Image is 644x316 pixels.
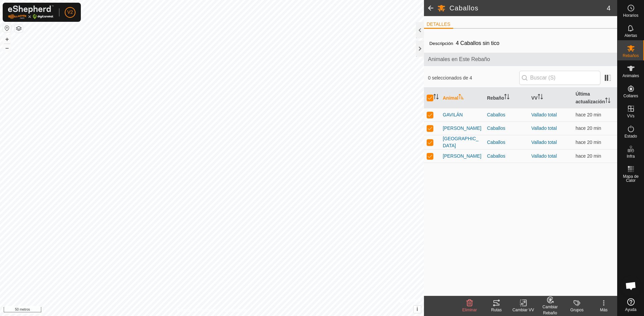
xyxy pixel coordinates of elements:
[3,44,11,52] button: –
[621,276,641,296] div: Chat abierto
[443,112,463,117] font: GAVILÁN
[491,308,501,312] font: Rutas
[487,140,505,145] font: Caballos
[414,306,421,313] button: i
[542,305,557,315] font: Cambiar Rebaño
[443,95,459,101] font: Animal
[531,95,538,101] font: VV
[576,112,601,117] font: hace 20 min
[625,33,637,38] font: Alertas
[576,91,605,104] font: Última actualización
[625,134,637,139] font: Estado
[618,296,644,314] a: Ayuda
[449,4,479,12] font: Caballos
[428,75,472,81] font: 0 seleccionados de 4
[623,53,639,58] font: Rebaños
[456,40,499,46] font: 4 Caballos sin tico
[576,125,601,131] span: 28 de septiembre de 2025, 23:00
[5,36,9,43] font: +
[623,13,638,18] font: Horarios
[67,9,73,15] font: V2
[531,153,557,159] a: Vallado total
[443,125,481,131] font: [PERSON_NAME]
[487,153,505,159] font: Caballos
[487,95,504,101] font: Rebaño
[623,73,639,78] font: Animales
[443,136,479,148] font: [GEOGRAPHIC_DATA]
[607,4,610,12] font: 4
[538,95,543,100] p-sorticon: Activar para ordenar
[433,95,439,100] p-sorticon: Activar para ordenar
[428,56,490,62] font: Animales en Este Rebaño
[600,308,608,312] font: Más
[487,125,505,131] font: Caballos
[5,44,9,51] font: –
[3,24,11,32] button: Restablecer Mapa
[576,153,601,159] font: hace 20 min
[623,174,639,183] font: Mapa de Calor
[576,140,601,145] font: hace 20 min
[570,308,583,312] font: Grupos
[623,94,638,98] font: Collares
[462,308,477,312] font: Eliminar
[531,112,557,117] a: Vallado total
[224,307,247,313] a: Contáctenos
[487,112,505,117] font: Caballos
[3,35,11,43] button: +
[8,5,54,19] img: Logotipo de Gallagher
[15,24,23,33] button: Capas del Mapa
[576,112,601,117] span: 28 de septiembre de 2025, 23:00
[513,308,534,312] font: Cambiar VV
[576,140,601,145] span: 28 de septiembre de 2025, 23:00
[531,140,557,145] a: Vallado total
[427,21,450,27] font: DETALLES
[627,154,635,159] font: Infra
[531,125,557,131] a: Vallado total
[605,99,610,104] p-sorticon: Activar para ordenar
[625,307,637,312] font: Ayuda
[417,306,418,312] font: i
[504,95,509,100] p-sorticon: Activar para ordenar
[177,308,216,313] font: Política de Privacidad
[459,95,464,100] p-sorticon: Activar para ordenar
[177,307,216,313] a: Política de Privacidad
[576,125,601,131] font: hace 20 min
[443,153,481,159] font: [PERSON_NAME]
[627,114,634,118] font: VVs
[224,308,247,313] font: Contáctenos
[519,71,600,85] input: Buscar (S)
[429,41,453,46] font: Descripción
[576,153,601,159] span: 28 de septiembre de 2025, 23:00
